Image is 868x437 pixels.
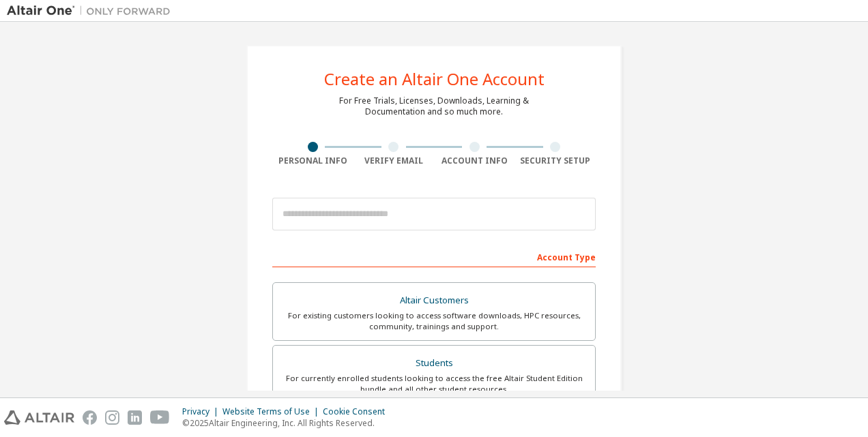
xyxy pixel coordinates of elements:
[222,406,323,417] div: Website Terms of Use
[150,410,170,425] img: youtube.svg
[339,95,529,117] div: For Free Trials, Licenses, Downloads, Learning & Documentation and so much more.
[434,155,515,166] div: Account Info
[105,410,119,425] img: instagram.svg
[353,155,435,166] div: Verify Email
[83,410,97,425] img: facebook.svg
[323,406,393,417] div: Cookie Consent
[7,4,177,18] img: Altair One
[128,410,142,425] img: linkedin.svg
[272,155,353,166] div: Personal Info
[281,373,587,395] div: For currently enrolled students looking to access the free Altair Student Edition bundle and all ...
[515,155,596,166] div: Security Setup
[182,406,222,417] div: Privacy
[281,291,587,310] div: Altair Customers
[324,71,545,87] div: Create an Altair One Account
[281,354,587,373] div: Students
[4,410,74,425] img: altair_logo.svg
[272,245,596,267] div: Account Type
[281,310,587,332] div: For existing customers looking to access software downloads, HPC resources, community, trainings ...
[182,417,393,429] p: © 2025 Altair Engineering, Inc. All Rights Reserved.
